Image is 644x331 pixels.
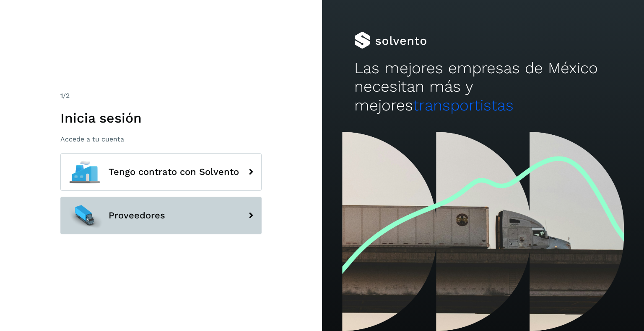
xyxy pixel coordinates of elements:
button: Proveedores [60,197,262,234]
div: /2 [60,91,262,101]
h2: Las mejores empresas de México necesitan más y mejores [354,59,612,115]
span: Tengo contrato con Solvento [109,167,239,177]
button: Tengo contrato con Solvento [60,153,262,191]
span: 1 [60,92,63,100]
span: transportistas [413,96,514,114]
h1: Inicia sesión [60,110,262,126]
p: Accede a tu cuenta [60,135,262,143]
span: Proveedores [109,210,165,221]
